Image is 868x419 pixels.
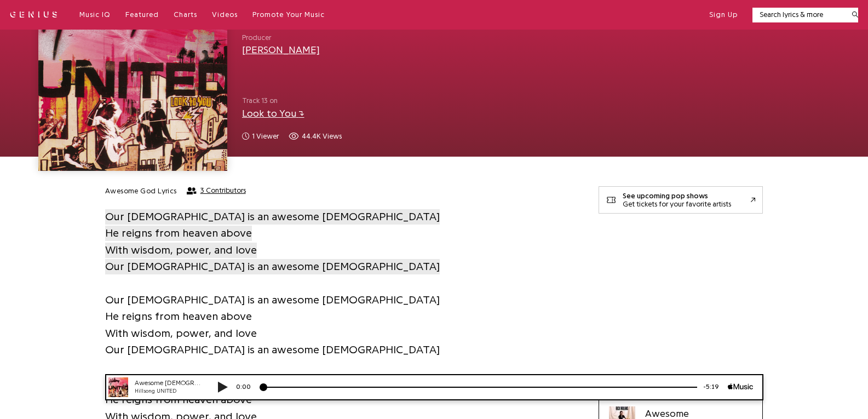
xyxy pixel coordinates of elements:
button: Sign Up [709,10,738,20]
a: Our [DEMOGRAPHIC_DATA] is an awesome [DEMOGRAPHIC_DATA]He reigns from heaven aboveWith wisdom, po... [105,208,440,275]
div: Hillsong UNITED [38,13,104,21]
span: Track 13 on [242,95,584,106]
a: Music IQ [79,10,111,20]
div: Get tickets for your favorite artists [623,200,731,208]
a: Look to You [242,108,304,118]
a: [PERSON_NAME] [242,45,320,55]
span: Producer [242,32,320,43]
a: Charts [174,10,197,20]
a: Videos [212,10,238,20]
span: 1 viewer [252,131,279,142]
h2: Awesome God Lyrics [105,186,177,196]
span: 1 viewer [242,131,279,142]
a: See upcoming pop showsGet tickets for your favorite artists [599,186,763,214]
a: Featured [125,10,159,20]
button: 3 Contributors [187,186,246,195]
span: 44.4K views [302,131,342,142]
a: Promote Your Music [252,10,325,20]
span: Charts [174,11,197,18]
span: Featured [125,11,159,18]
div: -5:19 [601,8,631,18]
span: 3 Contributors [200,186,246,195]
span: Promote Your Music [252,11,325,18]
span: 44,417 views [289,131,342,142]
input: Search lyrics & more [752,9,845,20]
div: Awesome [DEMOGRAPHIC_DATA] [38,4,104,14]
span: Videos [212,11,238,18]
div: See upcoming pop shows [623,192,731,200]
span: Music IQ [79,11,111,18]
span: Our [DEMOGRAPHIC_DATA] is an awesome [DEMOGRAPHIC_DATA] He reigns from heaven above With wisdom, ... [105,209,440,274]
img: 72x72bb.jpg [12,3,32,23]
